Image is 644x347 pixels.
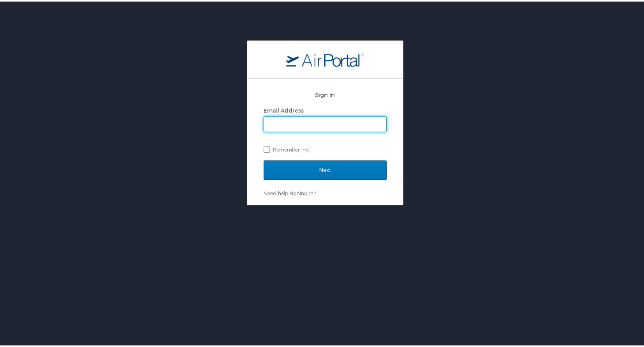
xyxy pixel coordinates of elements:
a: Need help signing in? [264,188,316,195]
label: Remember me [264,142,387,154]
input: Next [264,159,387,178]
h2: Sign In [264,89,387,98]
img: logo [286,51,364,65]
label: Email Address [264,106,304,112]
